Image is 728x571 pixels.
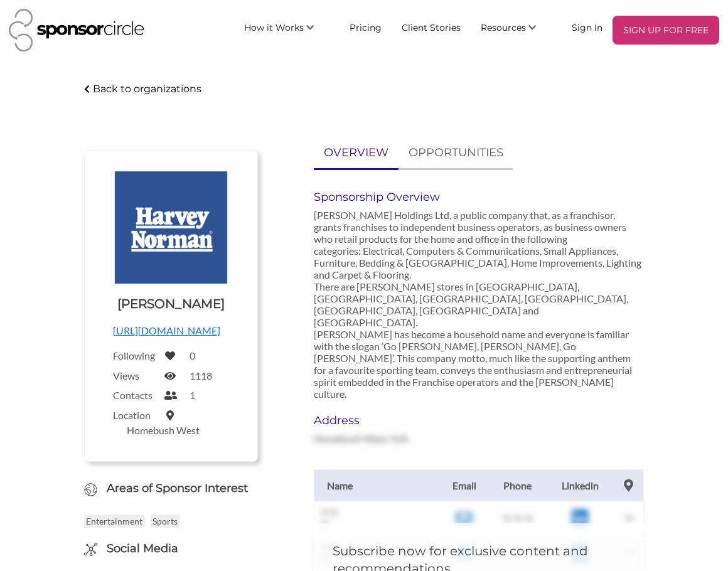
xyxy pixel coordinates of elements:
[113,169,230,286] img: Harvey Norman Logo
[314,190,645,204] h6: Sponsorship Overview
[234,16,340,45] li: How it Works
[190,370,212,382] label: 1118
[75,481,268,496] h6: Areas of Sponsor Interest
[127,424,200,436] label: Homebush West
[489,469,547,501] th: Phone
[340,16,392,38] a: Pricing
[618,21,714,40] p: SIGN UP FOR FREE
[392,16,471,38] a: Client Stories
[190,389,195,401] label: 1
[84,483,97,496] img: Globe Icon
[113,350,157,361] label: Following
[113,370,157,382] label: Views
[151,515,179,528] p: Sports
[481,22,526,33] span: Resources
[409,144,503,162] p: OPPORTUNITIES
[314,469,439,501] th: Name
[314,209,645,400] p: [PERSON_NAME] Holdings Ltd, a public company that, as a franchisor, grants franchises to independ...
[562,16,613,38] a: Sign In
[84,515,144,528] p: Entertainment
[439,469,489,501] th: Email
[113,323,230,339] p: [URL][DOMAIN_NAME]
[9,9,144,51] img: Sponsor Circle Logo
[84,543,97,556] img: Social Media Icon
[107,541,178,557] h6: Social Media
[93,83,201,95] p: Back to organizations
[471,16,562,45] li: Resources
[244,22,304,33] span: How it Works
[324,144,388,162] p: OVERVIEW
[117,295,225,312] h1: [PERSON_NAME]
[190,350,195,361] label: 0
[113,389,157,401] label: Contacts
[113,409,157,421] label: Location
[314,414,412,427] h6: Address
[547,469,614,501] th: Linkedin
